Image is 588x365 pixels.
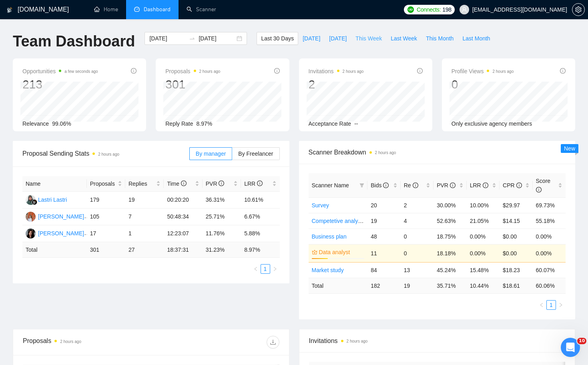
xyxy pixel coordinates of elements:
span: info-circle [450,182,456,188]
button: Last Week [386,32,421,45]
td: 36.31% [203,192,241,209]
a: Market study [312,267,344,273]
button: download [267,336,279,349]
div: [PERSON_NAME] [38,229,84,238]
td: 0.00% [533,244,566,262]
td: 12:23:07 [164,225,202,242]
span: 8.97% [197,120,213,127]
span: crown [312,249,317,255]
button: Last 30 Days [257,32,298,45]
td: $18.23 [500,262,532,278]
td: 50:48:34 [164,209,202,225]
div: 2 [309,77,364,92]
span: Reply Rate [165,120,193,127]
a: AK[PERSON_NAME] [26,230,84,236]
span: 99.06% [52,120,71,127]
span: Profile Views [452,66,514,76]
td: 60.06 % [533,278,566,293]
span: info-circle [131,68,136,74]
span: filter [359,183,364,188]
span: Invitations [309,336,566,346]
td: 30.00% [433,197,466,213]
td: 19 [367,213,400,229]
td: 27 [125,242,164,258]
a: Business plan [312,233,347,240]
td: 4 [401,213,433,229]
th: Replies [125,176,164,192]
td: 10.00% [467,197,500,213]
time: 2 hours ago [375,150,396,155]
td: 45.24% [433,262,466,278]
td: 35.71 % [433,278,466,293]
input: End date [199,34,235,43]
h1: Team Dashboard [13,32,135,51]
span: Acceptance Rate [309,120,351,127]
td: 0 [401,229,433,244]
time: 2 hours ago [60,339,81,344]
td: 11.76% [203,225,241,242]
span: Only exclusive agency members [452,120,532,127]
span: right [558,303,563,307]
td: $ 18.61 [500,278,532,293]
a: Data analyst [319,248,363,257]
li: 1 [261,264,270,274]
span: info-circle [413,182,418,188]
span: download [267,339,279,345]
span: This Month [426,34,454,43]
td: 31.23 % [203,242,241,258]
td: 55.18% [533,213,566,229]
td: 18.18% [433,244,466,262]
div: 213 [22,77,98,92]
a: Competetive analysis [312,218,365,224]
span: Last Month [462,34,490,43]
time: a few seconds ago [64,69,98,74]
span: Scanner Breakdown [309,147,566,157]
span: info-circle [219,180,224,186]
td: 105 [87,209,125,225]
td: 60.07% [533,262,566,278]
span: By manager [196,150,226,157]
span: info-circle [383,182,389,188]
td: $0.00 [500,229,532,244]
time: 2 hours ago [199,69,221,74]
li: Previous Page [251,264,261,274]
div: Proposals [23,336,151,349]
td: 10.44 % [467,278,500,293]
td: $14.15 [500,213,532,229]
td: 48 [367,229,400,244]
img: gigradar-bm.png [32,199,37,205]
td: 5.88% [241,225,279,242]
span: CPR [503,182,522,189]
span: Relevance [22,120,49,127]
td: 18.75% [433,229,466,244]
span: Scanner Name [312,182,349,189]
span: info-circle [516,182,522,188]
th: Proposals [87,176,125,192]
img: AB [26,212,36,222]
td: 1 [125,225,164,242]
a: AB[PERSON_NAME] [26,213,84,219]
span: [DATE] [329,34,347,43]
a: 1 [261,265,270,273]
th: Name [22,176,87,192]
div: 301 [165,77,220,92]
td: $29.97 [500,197,532,213]
img: upwork-logo.png [407,6,414,13]
span: dashboard [134,6,140,12]
span: setting [572,6,584,13]
button: setting [572,3,585,16]
span: Last Week [391,34,417,43]
a: searchScanner [187,6,216,13]
td: 11 [367,244,400,262]
button: This Month [421,32,458,45]
span: PVR [437,182,456,189]
img: logo [7,4,12,16]
td: 179 [87,192,125,209]
span: 198 [442,5,451,14]
li: 1 [546,300,556,310]
td: 52.63% [433,213,466,229]
td: 25.71% [203,209,241,225]
span: Connects: [417,5,441,14]
td: $0.00 [500,244,532,262]
td: 301 [87,242,125,258]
